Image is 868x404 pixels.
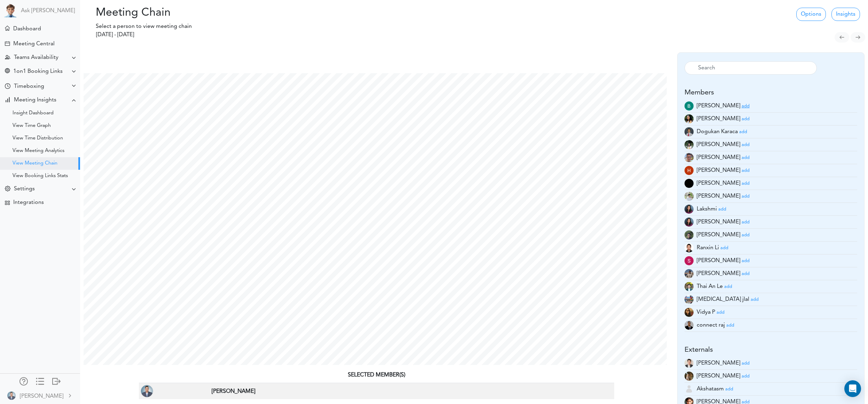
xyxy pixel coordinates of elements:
[697,116,740,122] span: [PERSON_NAME]
[14,83,44,90] div: Timeboxing
[697,206,717,212] span: Lakshmi
[742,373,750,379] a: add
[13,137,63,140] div: View Time Distribution
[685,153,694,162] img: 9k=
[697,386,724,392] span: Akshatasm
[5,83,10,90] div: Time Your Goals
[742,360,750,366] a: add
[739,129,747,135] a: add
[685,282,694,291] img: wBLfyGaAXRLqgAAAABJRU5ErkJggg==
[697,322,725,328] span: connect raj
[36,377,44,384] div: Show only icons
[742,271,750,276] a: add
[7,391,16,400] img: BWv8PPf8N0ctf3JvtTlAAAAAASUVORK5CYII=
[19,377,28,384] div: Manage Members and Externals
[685,321,694,330] img: 9k=
[14,97,56,104] div: Meeting Insights
[742,272,750,276] small: add
[19,377,28,387] a: Manage Members and Externals
[685,89,857,97] h5: Members
[141,385,153,397] img: 613(raj@teamcalendar.ai)
[697,258,740,264] span: [PERSON_NAME]
[697,142,740,147] span: [PERSON_NAME]
[685,101,694,110] img: gxMp8BKxZ8AAAAASUVORK5CYII=
[13,26,41,32] div: Dashboard
[742,143,750,147] small: add
[697,219,740,225] span: [PERSON_NAME]
[742,155,750,160] small: add
[844,380,861,397] div: Open Intercom Messenger
[796,8,826,21] a: Options
[685,256,694,265] img: C+11SYD3mDDhQAAAABJRU5ErkJggg==
[742,194,750,199] small: add
[685,319,857,332] li: admin (admin@teamcal.ai)
[21,8,75,14] a: Ask [PERSON_NAME]
[13,124,51,128] div: View Time Graph
[742,258,750,264] a: add
[685,138,857,151] li: Employee (emilym22003@gmail.com)
[685,308,694,317] img: 2Q==
[685,280,857,293] li: SWE Intern (thaianle.work@gmail.com)
[685,242,857,254] li: Employee (ranxinli2024@gmail.com)
[720,246,728,250] small: add
[742,220,750,224] small: add
[697,181,740,186] span: [PERSON_NAME]
[742,168,750,173] a: add
[685,125,857,138] li: Software QA Engineer (dogukankaraca06@hotmail.com)
[13,68,63,75] div: 1on1 Booking Links
[36,377,44,387] a: Change side menu
[13,162,57,165] div: View Meeting Chain
[742,142,750,147] a: add
[717,310,725,315] a: add
[697,297,749,302] span: [MEDICAL_DATA] jlal
[85,6,337,20] h2: Meeting Chain
[742,116,750,122] a: add
[742,361,750,366] small: add
[697,310,715,315] span: Vidya P
[697,155,740,160] span: [PERSON_NAME]
[5,200,10,205] div: TEAMCAL AI Workflow Apps
[348,372,405,378] strong: SELECTED MEMBER(S)
[742,232,750,238] a: add
[685,306,857,319] li: Employee (vidyapamidi1608@gmail.com)
[685,372,694,381] img: Z
[20,392,63,401] div: [PERSON_NAME]
[742,168,750,173] small: add
[685,151,857,164] li: Software Engineering Intern (georgeburin228@gmail.com)
[685,346,857,354] h5: Externals
[718,207,726,212] small: add
[742,155,750,160] a: add
[685,293,857,306] li: Tester (torajlal@gmail.com)
[85,31,469,39] p: [DATE] - [DATE]
[85,22,337,31] p: Select a person to view meeting chain
[742,104,750,108] small: add
[751,297,759,302] small: add
[52,377,61,384] div: Log out
[685,254,857,267] li: INFORMATION SECURITY ANALYST (syedafna@buffalo.edu)
[685,166,694,175] img: AHqZkVmA8mTSAAAAAElFTkSuQmCC
[685,229,857,242] li: Employee (lanhuichen001@gmail.com)
[725,387,733,391] small: add
[5,68,10,75] div: Share Meeting Link
[685,190,857,203] li: Marketing Executive (jillian@teamcalendar.ai)
[685,384,694,394] img: user-off.png
[685,192,694,201] img: MTI3iChtQ3gAAAABJRU5ErkJggg==
[742,219,750,225] a: add
[697,168,740,173] span: [PERSON_NAME]
[742,103,750,109] a: add
[697,103,740,109] span: [PERSON_NAME]
[685,383,857,396] li: QA Intern (akshatasm16@gmail.com)
[724,284,732,289] small: add
[726,323,734,328] small: add
[685,114,694,123] img: wktLqiEerNXlgAAAABJRU5ErkJggg==
[697,232,740,238] span: [PERSON_NAME]
[726,322,734,328] a: add
[13,174,68,178] div: View Booking Links Stats
[742,117,750,121] small: add
[742,233,750,237] small: add
[725,386,733,392] a: add
[685,359,694,368] img: Z
[685,177,857,190] li: Employee (jagik22@gmail.com)
[751,297,759,302] a: add
[685,127,694,136] img: Z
